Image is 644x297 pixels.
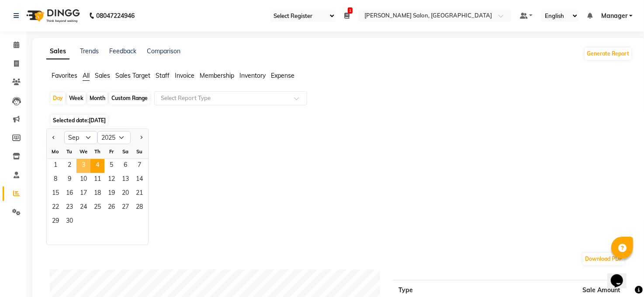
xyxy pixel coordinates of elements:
div: Thursday, September 18, 2025 [90,187,104,201]
span: 30 [62,215,76,229]
span: 2 [62,159,76,173]
span: 4 [90,159,104,173]
div: Sunday, September 21, 2025 [132,187,146,201]
div: Su [132,145,146,159]
a: Trends [80,47,99,55]
select: Select year [97,131,131,144]
button: Generate Report [585,48,631,60]
div: Thursday, September 11, 2025 [90,173,104,187]
div: We [76,145,90,159]
div: Tuesday, September 16, 2025 [62,187,76,201]
span: Sales [95,72,110,79]
span: 13 [118,173,132,187]
div: Tu [62,145,76,159]
div: Sunday, September 14, 2025 [132,173,146,187]
span: Inventory [239,72,266,79]
button: Next month [138,131,145,145]
div: Friday, September 19, 2025 [104,187,118,201]
span: 9 [62,173,76,187]
div: Monday, September 1, 2025 [48,159,62,173]
span: 6 [118,159,132,173]
div: Monday, September 22, 2025 [48,201,62,215]
iframe: chat widget [607,262,635,288]
div: Thursday, September 25, 2025 [90,201,104,215]
div: Monday, September 29, 2025 [48,215,62,229]
div: Wednesday, September 24, 2025 [76,201,90,215]
span: [DATE] [89,117,106,124]
span: 16 [62,187,76,201]
span: 5 [104,159,118,173]
select: Select month [64,131,97,144]
div: Mo [48,145,62,159]
div: Friday, September 5, 2025 [104,159,118,173]
span: 19 [104,187,118,201]
span: 7 [132,159,146,173]
img: logo [22,3,82,28]
b: 08047224946 [96,3,135,28]
span: 21 [132,187,146,201]
div: Day [51,92,65,104]
span: 1 [348,7,353,14]
div: Saturday, September 27, 2025 [118,201,132,215]
div: Friday, September 26, 2025 [104,201,118,215]
div: Saturday, September 6, 2025 [118,159,132,173]
span: All [83,72,90,79]
span: 18 [90,187,104,201]
div: Wednesday, September 10, 2025 [76,173,90,187]
div: Sa [118,145,132,159]
span: Favorites [52,72,77,79]
div: Thursday, September 4, 2025 [90,159,104,173]
div: Tuesday, September 30, 2025 [62,215,76,229]
div: Wednesday, September 17, 2025 [76,187,90,201]
span: 15 [48,187,62,201]
button: Download PDF [583,253,624,265]
div: Monday, September 8, 2025 [48,173,62,187]
a: Feedback [109,47,136,55]
div: Sunday, September 28, 2025 [132,201,146,215]
div: Month [87,92,107,104]
a: 1 [344,12,350,20]
span: 10 [76,173,90,187]
div: Tuesday, September 2, 2025 [62,159,76,173]
div: Saturday, September 20, 2025 [118,187,132,201]
span: 3 [76,159,90,173]
span: 26 [104,201,118,215]
div: Monday, September 15, 2025 [48,187,62,201]
a: Comparison [147,47,180,55]
div: Week [67,92,86,104]
div: Tuesday, September 9, 2025 [62,173,76,187]
span: 14 [132,173,146,187]
button: Previous month [50,131,57,145]
span: Expense [271,72,294,79]
span: 20 [118,187,132,201]
span: 17 [76,187,90,201]
span: Membership [200,72,234,79]
div: Custom Range [109,92,150,104]
span: 8 [48,173,62,187]
span: Staff [156,72,170,79]
div: Wednesday, September 3, 2025 [76,159,90,173]
span: Sales Target [115,72,150,79]
span: 1 [48,159,62,173]
span: Invoice [175,72,194,79]
span: 23 [62,201,76,215]
span: 25 [90,201,104,215]
div: Tuesday, September 23, 2025 [62,201,76,215]
span: 12 [104,173,118,187]
span: 22 [48,201,62,215]
div: Th [90,145,104,159]
a: Sales [46,44,69,59]
span: 11 [90,173,104,187]
span: 27 [118,201,132,215]
span: Selected date: [51,115,108,126]
div: Friday, September 12, 2025 [104,173,118,187]
span: Manager [601,11,627,21]
span: 29 [48,215,62,229]
div: Saturday, September 13, 2025 [118,173,132,187]
div: Fr [104,145,118,159]
span: 24 [76,201,90,215]
span: 28 [132,201,146,215]
div: Sunday, September 7, 2025 [132,159,146,173]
